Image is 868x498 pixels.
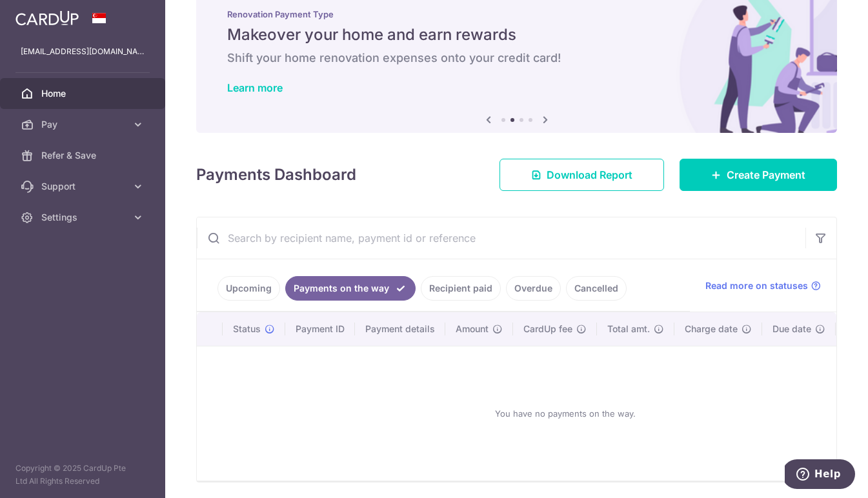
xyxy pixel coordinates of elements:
[705,279,821,292] a: Read more on statuses
[500,159,664,191] a: Download Report
[217,276,280,301] a: Upcoming
[41,149,126,162] span: Refer & Save
[196,163,356,186] h4: Payments Dashboard
[705,279,808,292] span: Read more on statuses
[456,323,489,335] span: Amount
[506,276,561,301] a: Overdue
[41,87,126,100] span: Home
[15,10,79,26] img: CardUp
[197,217,805,259] input: Search by recipient name, payment id or reference
[285,312,355,346] th: Payment ID
[785,459,855,492] iframe: Opens a widget where you can find more information
[355,312,445,346] th: Payment details
[285,276,416,301] a: Payments on the way
[566,276,627,301] a: Cancelled
[41,118,126,131] span: Pay
[421,276,501,301] a: Recipient paid
[227,25,806,45] h5: Makeover your home and earn rewards
[21,45,145,58] p: [EMAIL_ADDRESS][DOMAIN_NAME]
[772,323,811,335] span: Due date
[227,9,806,19] p: Renovation Payment Type
[685,323,738,335] span: Charge date
[227,50,806,66] h6: Shift your home renovation expenses onto your credit card!
[227,81,283,94] a: Learn more
[41,211,126,224] span: Settings
[523,323,572,335] span: CardUp fee
[41,180,126,193] span: Support
[680,159,837,191] a: Create Payment
[727,167,805,183] span: Create Payment
[547,167,632,183] span: Download Report
[233,323,261,335] span: Status
[607,323,650,335] span: Total amt.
